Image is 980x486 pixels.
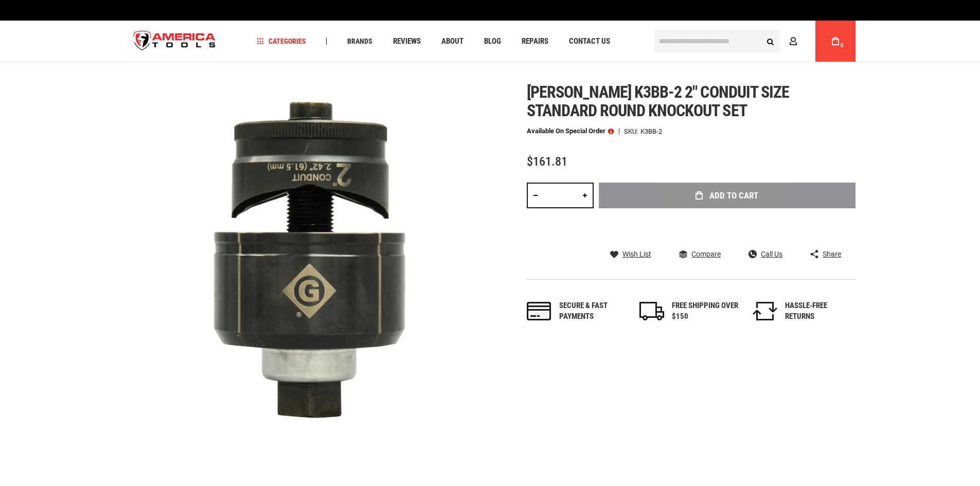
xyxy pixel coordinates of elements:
[393,38,421,45] span: Reviews
[527,128,614,135] p: Available on Special Order
[479,34,506,48] a: Blog
[622,250,651,258] span: Wish List
[517,34,553,48] a: Repairs
[125,22,225,61] a: store logo
[527,302,551,320] img: payments
[522,38,548,45] span: Repairs
[679,249,721,259] a: Compare
[749,249,782,259] a: Call Us
[257,38,306,45] span: Categories
[125,22,225,61] img: America Tools
[441,38,464,45] span: About
[691,250,721,258] span: Compare
[437,34,468,48] a: About
[640,128,662,135] div: K3BB-2
[826,21,845,62] a: 0
[753,302,777,320] img: returns
[343,34,377,48] a: Brands
[761,250,782,258] span: Call Us
[252,34,311,48] a: Categories
[785,300,852,322] div: HASSLE-FREE RETURNS
[841,43,844,48] span: 0
[484,38,501,45] span: Blog
[823,250,841,258] span: Share
[761,31,780,51] button: Search
[559,300,626,322] div: Secure & fast payments
[569,38,610,45] span: Contact Us
[672,300,739,322] div: FREE SHIPPING OVER $150
[527,154,567,169] span: $161.81
[624,128,640,135] strong: SKU
[125,83,490,448] img: main product photo
[610,249,651,259] a: Wish List
[347,38,372,45] span: Brands
[527,82,789,120] span: [PERSON_NAME] k3bb-2 2" conduit size standard round knockout set
[388,34,425,48] a: Reviews
[564,34,615,48] a: Contact Us
[639,302,664,320] img: shipping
